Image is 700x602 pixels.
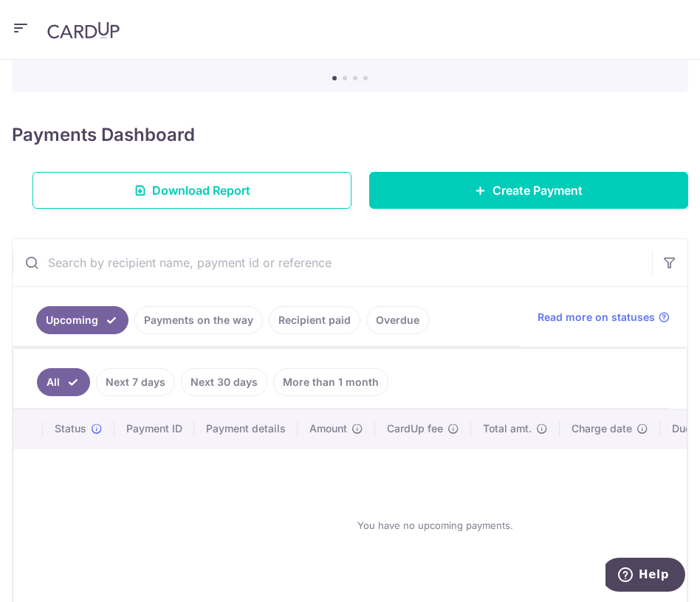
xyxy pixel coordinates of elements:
a: Payments on the way [134,306,263,334]
th: Payment ID [114,409,194,448]
span: Total amt. [483,421,532,436]
input: Search by recipient name, payment id or reference [13,239,652,286]
span: Charge date [572,421,632,436]
a: Next 7 days [96,368,175,396]
a: More than 1 month [273,368,388,396]
a: Upcoming [36,306,128,334]
a: Next 30 days [181,368,267,396]
img: CardUp [47,21,120,39]
a: All [37,368,90,396]
a: Read more on statuses [538,310,670,325]
span: Create Payment [493,181,583,199]
a: Overdue [366,306,429,334]
span: Read more on statuses [538,310,655,325]
span: Status [55,421,86,436]
span: Amount [309,421,347,436]
a: Recipient paid [269,306,360,334]
h4: Payments Dashboard [12,122,195,148]
span: CardUp fee [387,421,443,436]
iframe: Opens a widget where you can find more information [605,558,685,595]
span: Download Report [152,181,250,199]
th: Payment details [194,409,298,448]
a: Download Report [32,172,351,209]
a: Create Payment [369,172,688,209]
